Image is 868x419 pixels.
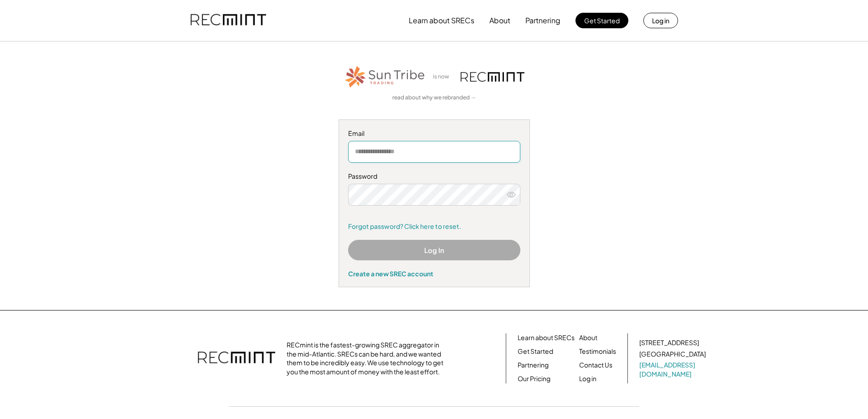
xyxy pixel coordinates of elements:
[639,361,708,378] a: [EMAIL_ADDRESS][DOMAIN_NAME]
[344,64,426,89] img: STT_Horizontal_Logo%2B-%2BColor.png
[348,129,520,138] div: Email
[518,374,550,383] a: Our Pricing
[579,347,616,356] a: Testimonials
[190,5,266,36] img: recmint-logotype%403x.png
[392,94,476,102] a: read about why we rebranded →
[431,73,456,81] div: is now
[287,341,448,376] div: RECmint is the fastest-growing SREC aggregator in the mid-Atlantic. SRECs can be hard, and we wan...
[489,11,510,30] button: About
[348,222,520,231] a: Forgot password? Click here to reset.
[525,11,560,30] button: Partnering
[643,13,678,28] button: Log in
[518,361,549,370] a: Partnering
[461,72,524,82] img: recmint-logotype%403x.png
[639,338,699,347] div: [STREET_ADDRESS]
[348,269,520,278] div: Create a new SREC account
[579,361,612,370] a: Contact Us
[579,333,597,342] a: About
[639,350,706,359] div: [GEOGRAPHIC_DATA]
[348,172,520,181] div: Password
[198,342,275,374] img: recmint-logotype%403x.png
[348,240,520,260] button: Log In
[518,347,553,356] a: Get Started
[575,13,628,28] button: Get Started
[579,374,596,383] a: Log in
[518,333,575,342] a: Learn about SRECs
[409,11,474,30] button: Learn about SRECs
